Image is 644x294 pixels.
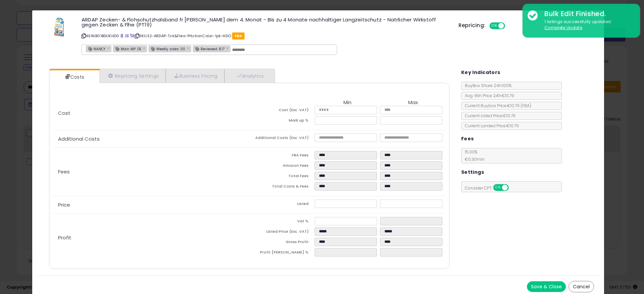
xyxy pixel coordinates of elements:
[49,70,99,84] a: Costs
[249,182,315,193] td: Total Costs & Fees
[494,185,502,191] span: ON
[125,33,129,39] a: All offer listings
[49,17,69,37] img: 41Y+PO9Ey6L._SL60_.jpg
[462,93,514,98] span: Avg. Win Price 24h: €10.79
[53,202,249,208] p: Price
[232,32,245,40] span: FBA
[53,136,249,142] p: Additional Costs
[539,19,635,31] div: 1 listings successfully updated.
[187,45,191,51] a: ×
[461,135,474,143] h5: Fees
[507,103,531,108] span: €10.79
[82,17,448,27] h3: ARDAP Zecken- & Flohschutzhalsband fr [PERSON_NAME] dem 4. Monat - Bis zu 4 Monate nachhaltiger L...
[461,68,500,77] h5: Key Indicators
[249,217,315,227] td: Vat %
[107,45,111,51] a: ×
[462,185,518,191] span: Consider CPT:
[166,69,224,83] a: Business Pricing
[100,69,166,83] a: Repricing Settings
[149,46,185,52] span: Weekly sales: 00
[53,111,249,116] p: Cost
[249,238,315,248] td: Gross Profit
[521,103,531,108] span: ( FBA )
[193,46,224,52] span: Reviewed: 8.17
[82,30,448,41] p: ASIN: B01BDUKHD0 | SKU: E2-ARDAP-Tck&Flea-PrtctionColar-1pk-HDO
[249,161,315,172] td: Amazon Fees
[249,116,315,127] td: Mark up %
[490,23,499,29] span: ON
[462,123,519,129] span: Current Landed Price: €10.79
[120,33,124,39] a: BuyBox page
[462,149,485,162] span: 15.00 %
[113,46,141,52] span: Main MP: DE
[380,100,445,106] th: Max
[249,200,315,210] td: Listed
[249,106,315,116] td: Cost (Exc. VAT)
[504,23,515,29] span: OFF
[249,151,315,161] td: FBA Fees
[507,185,518,191] span: OFF
[569,281,594,292] button: Cancel
[130,33,133,39] a: Your listing only
[462,156,485,162] span: €0.30 min
[143,45,147,51] a: ×
[462,83,512,88] span: BuyBox Share 24h: 100%
[53,235,249,240] p: Profit
[224,69,274,83] a: Analytics
[461,168,484,176] h5: Settings
[527,281,566,292] button: Save & Close
[226,45,230,51] a: ×
[249,227,315,238] td: Listed Price (Exc. VAT)
[459,23,485,28] h5: Repricing:
[315,100,380,106] th: Min
[86,46,105,52] span: NANCY
[462,103,531,108] span: Current Buybox Price:
[544,25,582,30] u: Complete Update
[249,172,315,182] td: Total Fees
[249,248,315,259] td: Profit [PERSON_NAME] %
[539,9,635,19] div: Bulk Edit Finished.
[462,113,516,119] span: Current Listed Price: €10.79
[249,134,315,144] td: Additional Costs (Exc. VAT)
[53,169,249,174] p: Fees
